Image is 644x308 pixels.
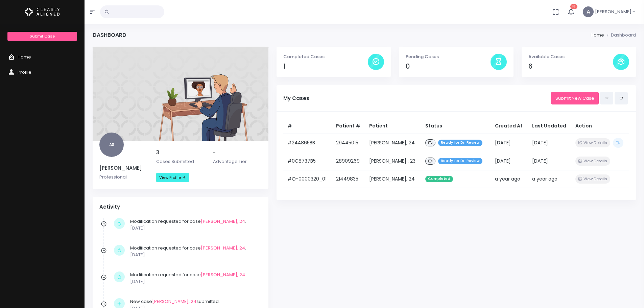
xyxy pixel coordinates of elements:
[575,138,610,147] button: View Details
[130,271,258,285] div: Modification requested for case .
[283,63,368,70] h4: 1
[491,118,528,134] th: Created At
[332,170,365,188] td: 21449835
[213,149,262,156] h5: -
[283,53,368,60] p: Completed Cases
[30,33,55,39] span: Submit Case
[201,218,245,224] a: [PERSON_NAME], 24
[528,152,572,170] td: [DATE]
[365,152,421,170] td: [PERSON_NAME] , 23
[283,95,551,101] h5: My Cases
[406,63,490,70] h4: 0
[99,174,148,181] p: Professional
[25,5,60,19] img: Logo Horizontal
[528,170,572,188] td: a year ago
[156,173,189,182] a: View Profile
[201,245,245,251] a: [PERSON_NAME], 24
[156,149,205,156] h5: 3
[365,134,421,152] td: [PERSON_NAME], 24
[283,118,332,134] th: #
[551,92,599,104] a: Submit New Case
[99,133,124,157] span: AS
[528,53,613,60] p: Available Cases
[99,204,262,210] h4: Activity
[604,32,636,39] li: Dashboard
[130,218,258,231] div: Modification requested for case .
[130,225,258,232] p: [DATE]
[365,170,421,188] td: [PERSON_NAME], 24
[570,4,577,9] span: 13
[201,271,245,278] a: [PERSON_NAME], 24
[99,165,148,171] h5: [PERSON_NAME]
[595,8,631,15] span: [PERSON_NAME]
[18,69,31,75] span: Profile
[18,54,31,60] span: Home
[571,118,629,134] th: Action
[438,158,482,164] span: Ready for Dr. Review
[283,134,332,152] td: #24A865BB
[528,134,572,152] td: [DATE]
[332,152,365,170] td: 28909269
[491,134,528,152] td: [DATE]
[406,53,490,60] p: Pending Cases
[332,118,365,134] th: Patient #
[213,158,262,165] p: Advantage Tier
[332,134,365,152] td: 29445015
[93,32,126,38] h4: Dashboard
[156,158,205,165] p: Cases Submitted
[575,157,610,166] button: View Details
[283,170,332,188] td: #O-0000320_01
[283,152,332,170] td: #0C8737B5
[152,298,196,305] a: [PERSON_NAME], 24
[528,63,613,70] h4: 6
[421,118,491,134] th: Status
[130,278,258,285] p: [DATE]
[365,118,421,134] th: Patient
[591,32,604,39] li: Home
[425,176,453,182] span: Completed
[7,32,77,41] a: Submit Case
[491,170,528,188] td: a year ago
[438,140,482,146] span: Ready for Dr. Review
[130,245,258,258] div: Modification requested for case .
[575,174,610,184] button: View Details
[583,6,594,17] span: A
[491,152,528,170] td: [DATE]
[130,252,258,258] p: [DATE]
[528,118,572,134] th: Last Updated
